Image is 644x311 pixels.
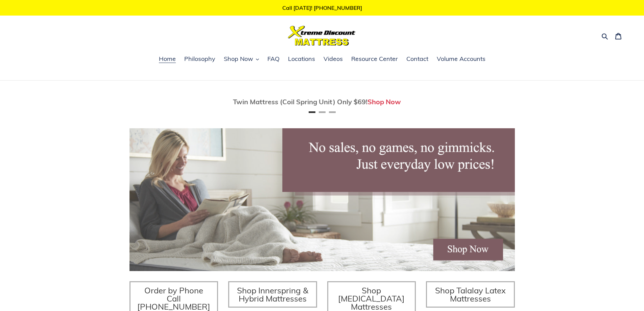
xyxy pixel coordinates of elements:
span: Contact [406,55,428,63]
a: Volume Accounts [433,54,489,64]
span: Shop Now [224,55,253,63]
a: Shop Now [367,97,401,106]
a: FAQ [264,54,283,64]
a: Philosophy [181,54,219,64]
span: Shop Talalay Latex Mattresses [435,285,506,304]
span: FAQ [267,55,280,63]
button: Page 3 [329,111,336,113]
span: Twin Mattress (Coil Spring Unit) Only $69! [233,97,367,106]
button: Page 2 [319,111,326,113]
button: Shop Now [220,54,262,64]
button: Page 1 [309,111,315,113]
span: Resource Center [351,55,398,63]
span: Philosophy [184,55,215,63]
a: Shop Innerspring & Hybrid Mattresses [228,281,317,308]
span: Shop Innerspring & Hybrid Mattresses [237,285,308,304]
span: Volume Accounts [437,55,485,63]
a: Home [156,54,179,64]
span: Locations [288,55,315,63]
a: Shop Talalay Latex Mattresses [426,281,515,308]
span: Videos [324,55,343,63]
span: Home [159,55,176,63]
a: Contact [403,54,432,64]
img: herobannermay2022-1652879215306_1200x.jpg [129,128,515,271]
img: Xtreme Discount Mattress [288,26,356,46]
a: Locations [285,54,318,64]
a: Videos [320,54,346,64]
a: Resource Center [348,54,401,64]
